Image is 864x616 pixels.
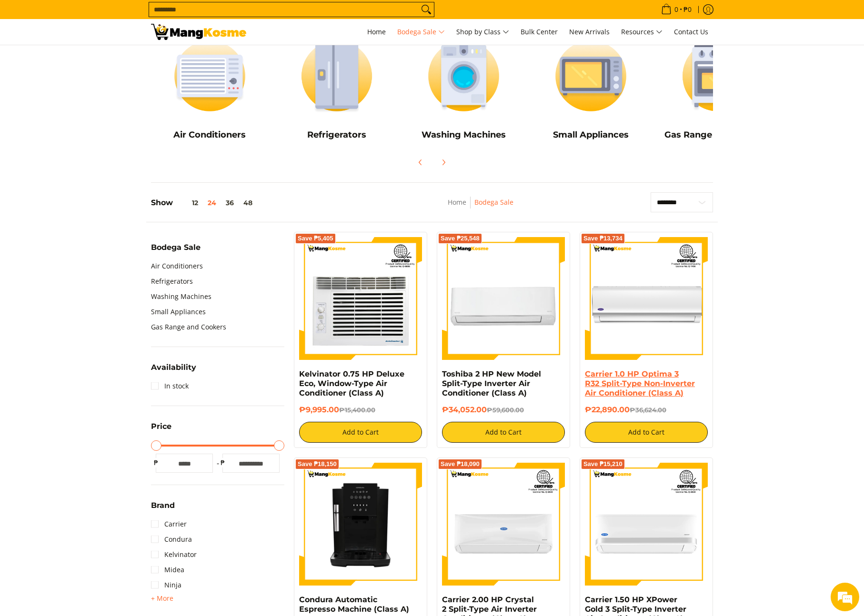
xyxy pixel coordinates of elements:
[521,27,558,36] span: Bulk Center
[218,458,227,467] span: ₱
[151,274,193,289] a: Refrigerators
[419,2,434,17] button: Search
[151,593,173,604] summary: Open
[278,32,396,120] img: Refrigerators
[151,304,206,319] a: Small Appliances
[659,32,777,147] a: Cookers Gas Range and Cookers
[392,19,450,45] a: Bodega Sale
[616,19,667,45] a: Resources
[532,32,650,147] a: Small Appliances Small Appliances
[256,19,713,45] nav: Main Menu
[405,129,522,140] h5: Washing Machines
[669,19,713,45] a: Contact Us
[151,423,171,430] span: Price
[151,577,181,593] a: Ninja
[151,289,211,304] a: Washing Machines
[151,32,269,120] img: Air Conditioners
[203,199,221,207] button: 24
[151,532,192,547] a: Condura
[405,32,522,147] a: Washing Machines Washing Machines
[585,422,708,443] button: Add to Cart
[585,463,708,586] img: Carrier 1.50 HP XPower Gold 3 Split-Type Inverter Air Conditioner (Class A)
[339,406,375,414] del: ₱15,400.00
[151,423,171,437] summary: Open
[151,562,184,577] a: Midea
[585,237,708,360] img: Carrier 1.0 HP Optima 3 R32 Split-Type Non-Inverter Air Conditioner (Class A)
[278,32,396,147] a: Refrigerators Refrigerators
[532,32,650,120] img: Small Appliances
[682,6,693,13] span: ₱0
[151,458,161,467] span: ₱
[151,517,187,532] a: Carrier
[151,32,269,147] a: Air Conditioners Air Conditioners
[151,244,201,258] summary: Open
[659,32,777,120] img: Cookers
[410,152,431,173] button: Previous
[456,26,509,38] span: Shop by Class
[151,364,196,378] summary: Open
[433,152,454,173] button: Next
[442,463,565,586] img: Carrier 2.00 HP Crystal 2 Split-Type Air Inverter Conditioner (Class A)
[441,236,480,241] span: Save ₱25,548
[630,406,666,414] del: ₱36,624.00
[487,406,524,414] del: ₱59,600.00
[452,19,514,45] a: Shop by Class
[583,461,623,467] span: Save ₱15,210
[151,502,175,509] span: Brand
[569,27,610,36] span: New Arrivals
[585,369,695,397] a: Carrier 1.0 HP Optima 3 R32 Split-Type Non-Inverter Air Conditioner (Class A)
[151,595,173,602] span: + More
[442,369,541,397] a: Toshiba 2 HP New Model Split-Type Inverter Air Conditioner (Class A)
[5,260,181,293] textarea: Type your message and hit 'Enter'
[299,405,422,415] h6: ₱9,995.00
[151,198,257,208] h5: Show
[516,19,563,45] a: Bulk Center
[362,19,391,45] a: Home
[298,236,333,241] span: Save ₱5,405
[299,237,422,360] img: Kelvinator 0.75 HP Deluxe Eco, Window-Type Air Conditioner (Class A)
[299,422,422,443] button: Add to Cart
[674,27,708,36] span: Contact Us
[151,502,175,517] summary: Open
[405,32,522,120] img: Washing Machines
[659,129,777,140] h5: Gas Range and Cookers
[151,258,203,274] a: Air Conditioners
[173,199,203,207] button: 12
[397,26,445,38] span: Bodega Sale
[50,53,160,66] div: Chat with us now
[442,405,565,415] h6: ₱34,052.00
[221,199,239,207] button: 36
[55,120,131,216] span: We're online!
[448,198,466,207] a: Home
[585,405,708,415] h6: ₱22,890.00
[442,237,565,360] img: Toshiba 2 HP New Model Split-Type Inverter Air Conditioner (Class A)
[151,364,196,371] span: Availability
[532,129,650,140] h5: Small Appliances
[151,129,269,140] h5: Air Conditioners
[583,236,623,241] span: Save ₱13,734
[441,461,480,467] span: Save ₱18,090
[299,595,409,614] a: Condura Automatic Espresso Machine (Class A)
[156,5,179,28] div: Minimize live chat window
[151,319,226,335] a: Gas Range and Cookers
[298,461,337,467] span: Save ₱18,150
[278,129,396,140] h5: Refrigerators
[151,244,201,251] span: Bodega Sale
[442,422,565,443] button: Add to Cart
[387,197,575,218] nav: Breadcrumbs
[299,463,422,586] img: Condura Automatic Espresso Machine (Class A)
[151,24,246,40] img: Bodega Sale l Mang Kosme: Cost-Efficient &amp; Quality Home Appliances
[151,547,197,562] a: Kelvinator
[621,26,663,38] span: Resources
[658,4,694,15] span: •
[474,198,513,207] a: Bodega Sale
[151,378,189,394] a: In stock
[299,369,404,397] a: Kelvinator 0.75 HP Deluxe Eco, Window-Type Air Conditioner (Class A)
[239,199,257,207] button: 48
[564,19,614,45] a: New Arrivals
[367,27,386,36] span: Home
[673,6,680,13] span: 0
